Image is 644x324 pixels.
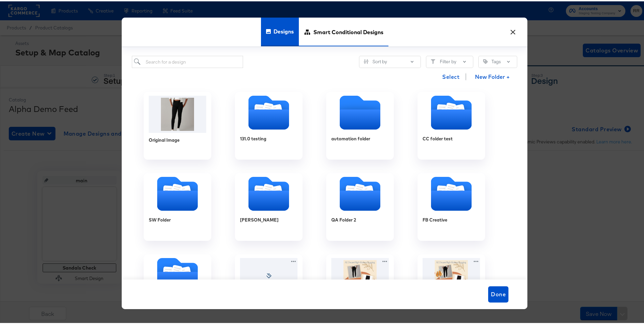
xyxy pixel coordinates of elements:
[488,285,508,301] button: Done
[423,257,480,294] img: Z9aA3DMi25RhS3_penClsg.jpg
[240,215,279,222] div: [PERSON_NAME]
[331,134,370,141] div: automation folder
[364,58,368,63] svg: Sliders
[235,91,303,158] div: 131.0 testing
[442,71,459,80] span: Select
[418,91,485,158] div: CC folder test
[326,176,394,209] svg: Folder
[507,23,519,35] button: ×
[313,16,383,45] span: Smart Conditional Designs
[478,54,517,67] button: TagTags
[423,134,453,141] div: CC folder test
[418,176,485,209] svg: Folder
[469,69,516,82] button: New Folder +
[144,172,211,239] div: SW Folder
[144,257,211,291] svg: Folder
[423,215,447,222] div: FB Creative
[240,134,266,141] div: 131.0 testing
[359,54,421,67] button: SlidersSort by
[326,94,394,128] svg: Empty folder
[426,54,473,67] button: FilterFilter by
[144,176,211,209] svg: Folder
[418,94,485,128] svg: Folder
[483,58,488,63] svg: Tag
[235,176,303,209] svg: Folder
[235,94,303,128] svg: Folder
[431,58,435,63] svg: Filter
[491,288,506,298] span: Done
[418,172,485,239] div: FB Creative
[331,215,356,222] div: QA Folder 2
[149,136,180,142] div: Original Image
[235,172,303,239] div: [PERSON_NAME]
[149,94,206,132] img: LYxBDsIgFETvMnaJhZTSJn_jzkuIIQ1Sa2KlAuqCcHdb4yTzJnmLyYjBgjCltETSXPPYX5o6WvdwfW39rPktrp2Hq9N8cF5z0...
[273,15,294,45] span: Designs
[326,172,394,239] div: QA Folder 2
[439,69,462,82] button: Select
[326,91,394,158] div: automation folder
[144,91,211,158] div: Original Image
[149,215,171,222] div: SW Folder
[331,257,389,294] img: boif9bwmpe8OfBeWcQquqQ.jpg
[132,54,243,67] input: Search for a design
